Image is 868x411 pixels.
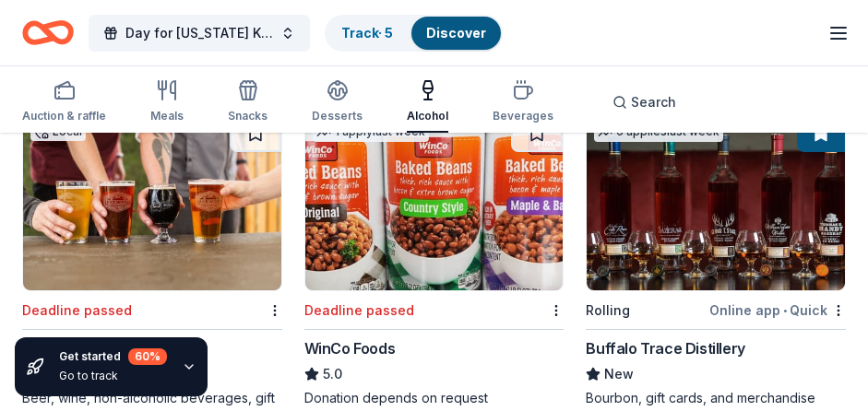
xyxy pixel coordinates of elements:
[407,109,448,123] div: Alcohol
[304,299,414,322] div: Deadline passed
[228,72,268,133] button: Snacks
[325,15,503,52] button: Track· 5Discover
[631,91,676,113] span: Search
[587,115,845,290] img: Image for Buffalo Trace Distillery
[150,72,184,133] button: Meals
[586,389,846,407] div: Bourbon, gift cards, and merchandise
[783,303,787,318] span: •
[228,109,268,123] div: Snacks
[341,25,393,41] a: Track· 5
[304,114,565,407] a: Image for WinCo Foods1 applylast weekDeadline passedWinCo Foods5.0Donation depends on request
[22,72,106,133] button: Auction & raffle
[304,389,565,407] div: Donation depends on request
[493,109,553,123] div: Beverages
[125,22,273,44] span: Day for [US_STATE] Kickoff
[22,109,106,123] div: Auction & raffle
[59,369,167,383] div: Go to track
[304,337,396,359] div: WinCo Foods
[709,299,846,322] div: Online app Quick
[407,72,448,133] button: Alcohol
[598,84,691,121] button: Search
[323,363,342,385] span: 5.0
[305,115,564,290] img: Image for WinCo Foods
[586,114,846,407] a: Image for Buffalo Trace Distillery6 applieslast weekRollingOnline app•QuickBuffalo Trace Distille...
[22,299,132,322] div: Deadline passed
[586,299,630,322] div: Rolling
[89,15,310,52] button: Day for [US_STATE] Kickoff
[493,72,553,133] button: Beverages
[23,115,281,290] img: Image for Lakewood Brewing Co.
[586,337,744,359] div: Buffalo Trace Distillery
[59,348,167,365] div: Get started
[312,72,363,133] button: Desserts
[604,363,634,385] span: New
[426,25,486,41] a: Discover
[128,348,167,365] div: 60 %
[22,11,74,54] a: Home
[150,109,184,123] div: Meals
[312,109,363,123] div: Desserts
